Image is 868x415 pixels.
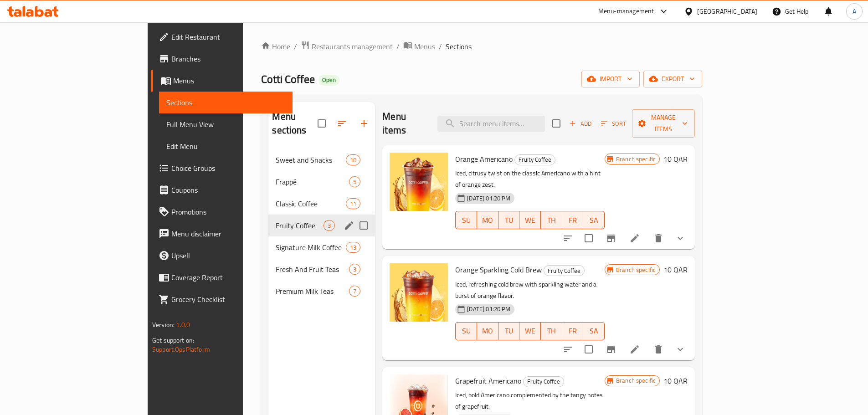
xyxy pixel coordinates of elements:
[152,319,175,331] span: Version:
[318,76,339,84] span: Open
[612,155,659,164] span: Branch specific
[171,184,285,195] span: Coupons
[349,265,360,274] span: 3
[171,163,285,174] span: Choice Groups
[349,178,360,186] span: 5
[171,294,285,305] span: Grocery Checklist
[663,374,688,387] h6: 10 QAR
[477,211,498,229] button: MO
[498,211,520,229] button: TU
[599,117,628,131] button: Sort
[583,322,605,340] button: SA
[598,6,654,17] div: Menu-management
[151,157,293,179] a: Choice Groups
[455,374,521,388] span: Grapefruit Americano
[557,338,579,360] button: sort-choices
[159,135,293,157] a: Edit Menu
[151,201,293,223] a: Promotions
[272,110,318,137] h2: Menu sections
[276,198,346,209] span: Classic Coffee
[446,41,472,52] span: Sections
[583,211,605,229] button: SA
[268,280,375,302] div: Premium Milk Teas7
[647,227,669,249] button: delete
[276,220,324,231] span: Fruity Coffee
[566,117,595,131] button: Add
[171,272,285,283] span: Coverage Report
[629,233,640,244] a: Edit menu item
[173,75,285,86] span: Menus
[562,211,584,229] button: FR
[566,214,580,227] span: FR
[455,279,605,302] p: Iced, refreshing cold brew with sparkling water and a burst of orange flavor.
[579,340,598,359] span: Select to update
[353,113,375,134] button: Add section
[566,117,595,131] span: Add item
[276,176,349,187] span: Frappé
[176,319,190,331] span: 1.0.0
[349,264,360,275] div: items
[601,118,626,129] span: Sort
[587,324,601,338] span: SA
[151,266,293,288] a: Coverage Report
[455,389,605,412] p: Iced, bold Americano complemented by the tangy notes of grapefruit.
[463,194,514,203] span: [DATE] 01:20 PM
[463,305,514,313] span: [DATE] 01:20 PM
[151,48,293,70] a: Branches
[541,211,562,229] button: TH
[524,376,564,387] span: Fruity Coffee
[544,266,584,276] span: Fruity Coffee
[318,75,339,86] div: Open
[349,287,360,296] span: 7
[268,149,375,171] div: Sweet and Snacks10
[562,322,584,340] button: FR
[675,233,686,244] svg: Show Choices
[600,338,622,360] button: Branch-specific-item
[455,263,542,277] span: Orange Sparkling Cold Brew
[324,220,335,231] div: items
[312,41,393,52] span: Restaurants management
[171,250,285,261] span: Upsell
[519,322,541,340] button: WE
[390,153,448,211] img: Orange Americano
[152,334,194,346] span: Get support on:
[276,242,346,253] div: Signature Milk Coffee
[159,113,293,135] a: Full Menu View
[557,227,579,249] button: sort-choices
[643,71,702,87] button: export
[268,236,375,258] div: Signature Milk Coffee13
[403,41,435,52] a: Menus
[346,243,360,252] span: 13
[523,376,564,387] div: Fruity Coffee
[523,324,537,338] span: WE
[349,286,360,297] div: items
[669,227,691,249] button: show more
[663,263,688,276] h6: 10 QAR
[498,322,520,340] button: TU
[346,200,360,208] span: 11
[481,214,495,227] span: MO
[276,286,349,297] div: Premium Milk Teas
[502,324,516,338] span: TU
[324,221,334,230] span: 3
[547,114,566,133] span: Select section
[151,179,293,201] a: Coupons
[455,211,477,229] button: SU
[346,156,360,164] span: 10
[151,245,293,266] a: Upsell
[414,41,435,52] span: Menus
[151,288,293,310] a: Grocery Checklist
[587,214,601,227] span: SA
[166,97,285,108] span: Sections
[632,109,695,138] button: Manage items
[152,343,210,355] a: Support.OpsPlatform
[159,92,293,113] a: Sections
[579,229,598,248] span: Select to update
[268,171,375,193] div: Frappé5
[697,6,757,16] div: [GEOGRAPHIC_DATA]
[268,258,375,280] div: Fresh And Fruit Teas3
[651,73,695,85] span: export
